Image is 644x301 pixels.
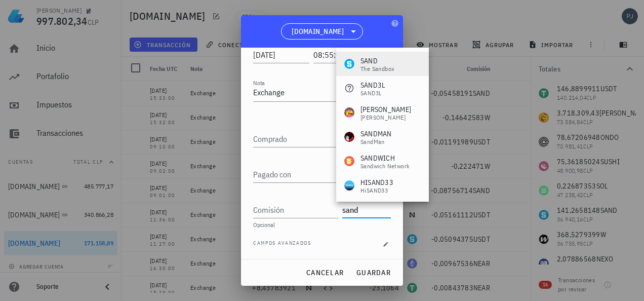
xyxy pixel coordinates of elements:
[360,187,393,194] div: hiSAND33
[344,156,354,166] div: SANDWICH-icon
[292,26,344,36] span: [DOMAIN_NAME]
[360,115,411,121] div: [PERSON_NAME]
[344,107,354,118] div: SANDY-icon
[360,177,393,187] div: HISAND33
[253,41,268,48] label: Fecha
[344,180,354,191] div: HISAND33-icon
[360,153,410,163] div: SANDWICH
[360,56,394,66] div: SAND
[313,41,325,48] label: Hora
[356,268,391,277] span: guardar
[344,59,354,69] div: SAND-icon
[360,66,394,72] div: The Sandbox
[360,163,410,169] div: Sandwich Network
[344,132,354,142] div: SANDMAN-icon
[360,80,385,90] div: SAND3L
[352,264,395,282] button: guardar
[306,268,344,277] span: cancelar
[360,129,392,139] div: SANDMAN
[253,239,311,249] span: Campos avanzados
[342,202,389,218] input: Moneda
[253,79,265,87] label: Nota
[302,264,348,282] button: cancelar
[360,104,411,115] div: [PERSON_NAME]
[360,90,385,96] div: SAND3L
[253,222,391,228] div: Opcional
[360,139,392,145] div: SandMan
